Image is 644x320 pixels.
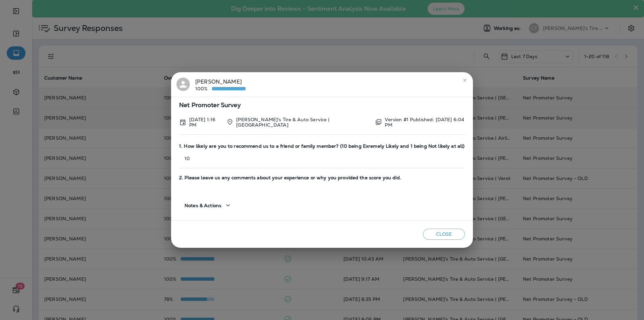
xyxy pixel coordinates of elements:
[385,117,465,128] p: Version #1 Published: [DATE] 6:04 PM
[179,175,465,181] span: 2. Please leave us any comments about your experience or why you provided the score you did.
[236,117,369,128] p: [PERSON_NAME]'s Tire & Auto Service | [GEOGRAPHIC_DATA]
[179,102,465,108] span: Net Promoter Survey
[189,117,221,128] p: Sep 30, 2025 1:16 PM
[184,203,221,209] span: Notes & Actions
[195,78,246,92] div: [PERSON_NAME]
[423,229,465,240] button: Close
[460,75,470,86] button: close
[179,156,465,161] p: 10
[195,86,212,91] p: 100%
[179,143,465,149] span: 1. How likely are you to recommend us to a friend or family member? (10 being Exremely Likely and...
[179,196,237,215] button: Notes & Actions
